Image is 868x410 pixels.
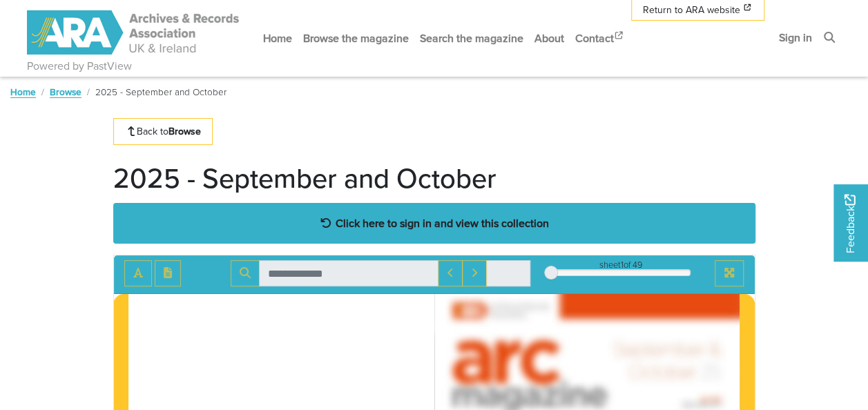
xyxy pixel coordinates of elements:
input: Search for [259,260,438,286]
a: ARA - ARC Magazine | Powered by PastView logo [27,3,241,63]
span: Feedback [842,195,858,253]
strong: Browse [168,124,201,138]
a: Powered by PastView [27,58,132,75]
a: Contact [570,20,630,57]
a: Home [258,20,298,57]
button: Open transcription window [155,260,181,286]
span: 2025 - September and October [95,85,226,99]
button: Next Match [462,260,487,286]
a: About [529,20,570,57]
img: ARA - ARC Magazine | Powered by PastView [27,10,241,55]
a: Sign in [773,19,818,56]
a: Browse the magazine [298,20,414,57]
strong: Click here to sign in and view this collection [336,215,549,231]
button: Full screen mode [715,260,744,286]
a: Click here to sign in and view this collection [113,203,755,244]
button: Search [231,260,260,286]
span: Return to ARA website [643,3,740,17]
button: Previous Match [438,260,463,286]
div: sheet of 49 [551,258,691,271]
span: 1 [621,258,624,271]
a: Would you like to provide feedback? [833,184,868,262]
button: Toggle text selection (Alt+T) [124,260,152,286]
a: Back toBrowse [113,118,213,145]
a: Search the magazine [414,20,529,57]
a: Home [10,85,36,99]
a: Browse [50,85,81,99]
h1: 2025 - September and October [113,162,496,195]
